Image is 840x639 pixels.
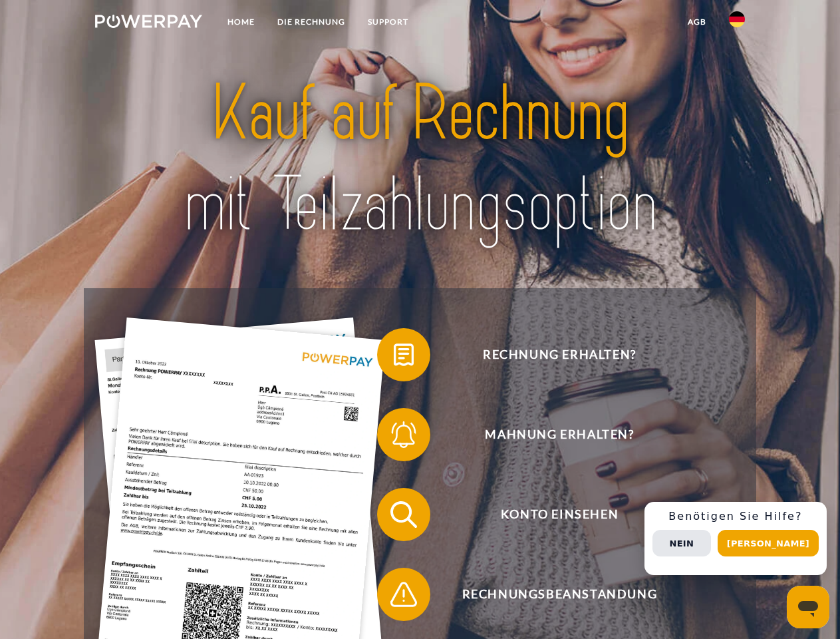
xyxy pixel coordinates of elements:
span: Konto einsehen [396,488,722,541]
h3: Benötigen Sie Hilfe? [652,510,819,523]
img: qb_warning.svg [387,578,420,611]
button: Rechnungsbeanstandung [377,568,723,621]
img: qb_bill.svg [387,338,420,371]
img: de [729,11,745,27]
img: title-powerpay_de.svg [127,64,713,255]
img: qb_search.svg [387,498,420,531]
div: Schnellhilfe [644,502,827,575]
span: Rechnungsbeanstandung [396,568,722,621]
span: Rechnung erhalten? [396,328,722,381]
span: Mahnung erhalten? [396,408,722,461]
a: SUPPORT [356,10,420,34]
button: Mahnung erhalten? [377,408,723,461]
a: DIE RECHNUNG [266,10,356,34]
button: Nein [652,530,711,556]
button: [PERSON_NAME] [718,530,819,556]
button: Rechnung erhalten? [377,328,723,381]
img: qb_bell.svg [387,418,420,451]
a: Home [216,10,266,34]
img: logo-powerpay-white.svg [95,15,202,28]
button: Konto einsehen [377,488,723,541]
a: agb [676,10,718,34]
iframe: Schaltfläche zum Öffnen des Messaging-Fensters [787,586,829,628]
